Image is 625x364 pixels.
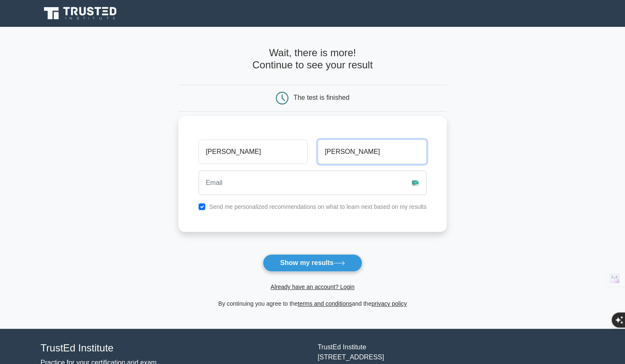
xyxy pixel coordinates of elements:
input: Email [199,171,426,195]
h4: Wait, there is more! Continue to see your result [178,47,447,71]
input: Last name [318,140,426,164]
button: Show my results [263,254,362,272]
a: privacy policy [371,300,407,307]
input: First name [199,140,307,164]
a: terms and conditions [298,300,352,307]
div: The test is finished [293,94,349,101]
h4: TrustEd Institute [41,342,308,354]
a: Already have an account? Login [270,283,354,290]
label: Send me personalized recommendations on what to learn next based on my results [209,203,426,210]
div: By continuing you agree to the and the [173,299,452,309]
